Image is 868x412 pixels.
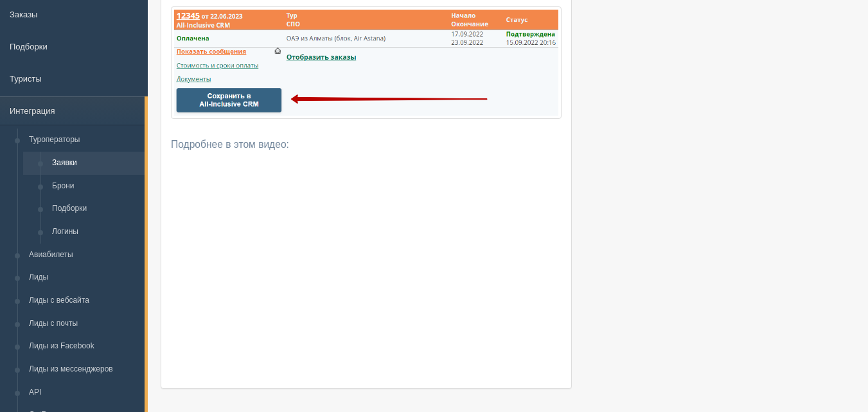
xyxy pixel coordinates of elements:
a: Лиды из Facebook [23,335,145,358]
a: Туроператоры [23,129,145,152]
a: API [23,381,145,404]
a: Подборки [46,197,145,220]
a: Брони [46,175,145,198]
img: contracts.ru.png [171,6,562,119]
a: Логины [46,220,145,244]
a: Лиды с вебсайта [23,289,145,312]
p: Подробнее в этом видео: [171,138,562,152]
a: Лиды с почты [23,312,145,336]
a: Заявки [46,152,145,175]
a: Авиабилеты [23,244,145,267]
a: Лиды [23,266,145,289]
a: Лиды из мессенджеров [23,358,145,381]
